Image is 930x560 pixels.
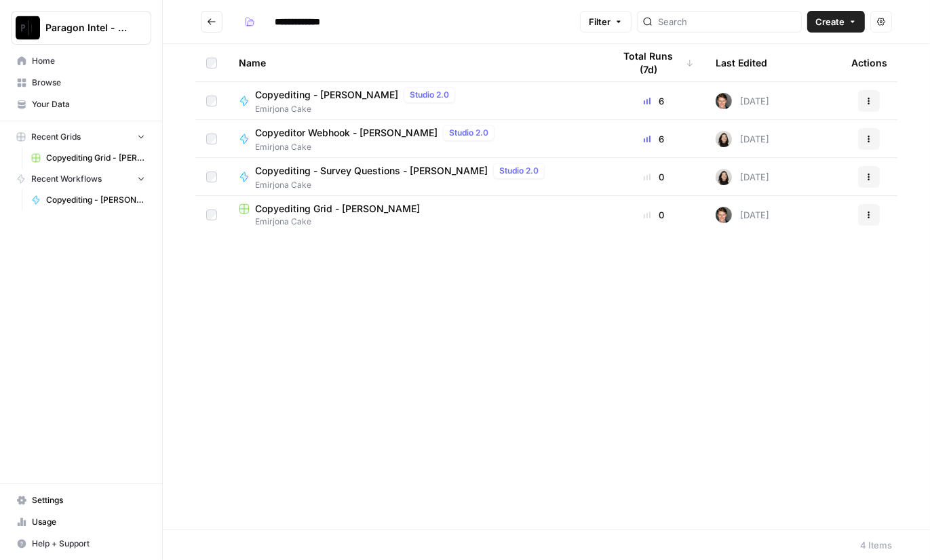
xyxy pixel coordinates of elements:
div: 6 [614,132,694,146]
span: Help + Support [32,538,145,550]
div: [DATE] [716,93,769,109]
div: Last Edited [716,44,767,81]
span: Copyediting - [PERSON_NAME] [255,88,398,102]
span: Copyediting Grid - [PERSON_NAME] [46,152,145,164]
span: Create [815,15,845,28]
a: Copyediting Grid - [PERSON_NAME]Emirjona Cake [239,202,592,228]
div: [DATE] [716,169,769,185]
a: Copyediting - [PERSON_NAME] [25,189,151,211]
div: [DATE] [716,207,769,223]
span: Copyeditor Webhook - [PERSON_NAME] [255,126,438,140]
span: Browse [32,77,145,89]
span: Copyediting - [PERSON_NAME] [46,194,145,206]
button: Help + Support [11,533,151,555]
input: Search [658,15,796,28]
button: Filter [580,11,632,33]
button: Recent Grids [11,127,151,147]
a: Usage [11,511,151,533]
span: Recent Workflows [31,173,102,185]
span: Usage [32,516,145,528]
img: qw00ik6ez51o8uf7vgx83yxyzow9 [716,207,732,223]
a: Copyediting - [PERSON_NAME]Studio 2.0Emirjona Cake [239,87,592,115]
a: Copyediting - Survey Questions - [PERSON_NAME]Studio 2.0Emirjona Cake [239,163,592,191]
button: Workspace: Paragon Intel - Copyediting [11,11,151,45]
a: Settings [11,489,151,511]
button: Create [807,11,865,33]
span: Studio 2.0 [449,127,488,139]
a: Your Data [11,94,151,115]
div: 6 [614,94,694,108]
button: Recent Workflows [11,169,151,189]
div: [DATE] [716,131,769,147]
span: Emirjona Cake [255,103,461,115]
div: 0 [614,208,694,222]
span: Emirjona Cake [239,216,592,228]
span: Paragon Intel - Copyediting [45,21,128,35]
span: Filter [589,15,611,28]
div: Actions [851,44,887,81]
span: Copyediting - Survey Questions - [PERSON_NAME] [255,164,488,178]
span: Settings [32,494,145,506]
span: Copyediting Grid - [PERSON_NAME] [255,202,420,216]
span: Emirjona Cake [255,141,500,153]
button: Go back [201,11,222,33]
span: Recent Grids [31,131,81,143]
img: qw00ik6ez51o8uf7vgx83yxyzow9 [716,93,732,109]
span: Studio 2.0 [410,89,449,101]
span: Studio 2.0 [499,165,539,177]
span: Your Data [32,98,145,111]
img: t5ef5oef8zpw1w4g2xghobes91mw [716,169,732,185]
a: Browse [11,72,151,94]
span: Emirjona Cake [255,179,550,191]
a: Copyeditor Webhook - [PERSON_NAME]Studio 2.0Emirjona Cake [239,125,592,153]
a: Copyediting Grid - [PERSON_NAME] [25,147,151,169]
div: Name [239,44,592,81]
div: 4 Items [860,538,892,552]
span: Home [32,55,145,67]
div: Total Runs (7d) [614,44,694,81]
a: Home [11,50,151,72]
img: t5ef5oef8zpw1w4g2xghobes91mw [716,131,732,147]
div: 0 [614,170,694,184]
img: Paragon Intel - Copyediting Logo [16,16,40,40]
